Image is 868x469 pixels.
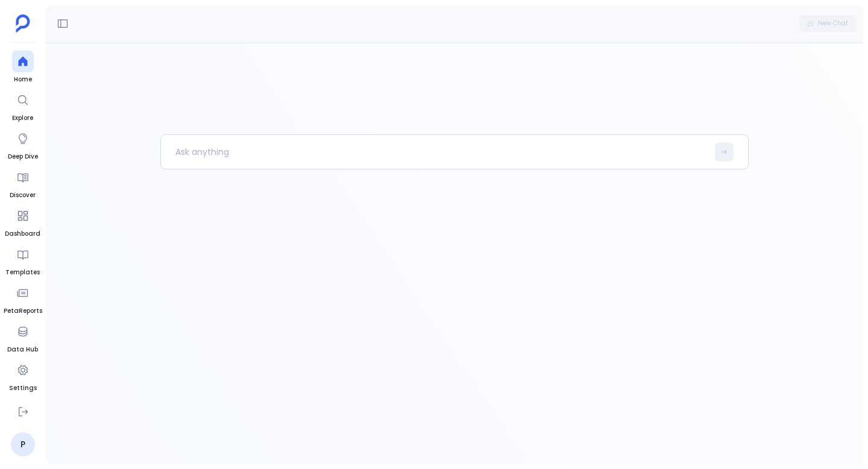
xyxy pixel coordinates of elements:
a: Templates [5,244,40,277]
a: Explore [12,89,34,123]
span: Explore [12,113,34,123]
span: Discover [10,190,36,200]
a: PetaReports [4,282,42,316]
span: Data Hub [7,345,38,354]
a: P [11,432,35,456]
a: Deep Dive [8,128,38,162]
span: Deep Dive [8,152,38,162]
a: Dashboard [5,205,40,239]
span: Dashboard [5,229,40,239]
span: Settings [9,383,37,393]
a: Discover [10,166,36,200]
a: Data Hub [7,321,38,354]
img: petavue logo [16,14,30,33]
span: Home [12,75,34,84]
a: Home [12,51,34,84]
span: PetaReports [4,306,42,316]
a: Settings [9,359,37,393]
span: Templates [5,268,40,277]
